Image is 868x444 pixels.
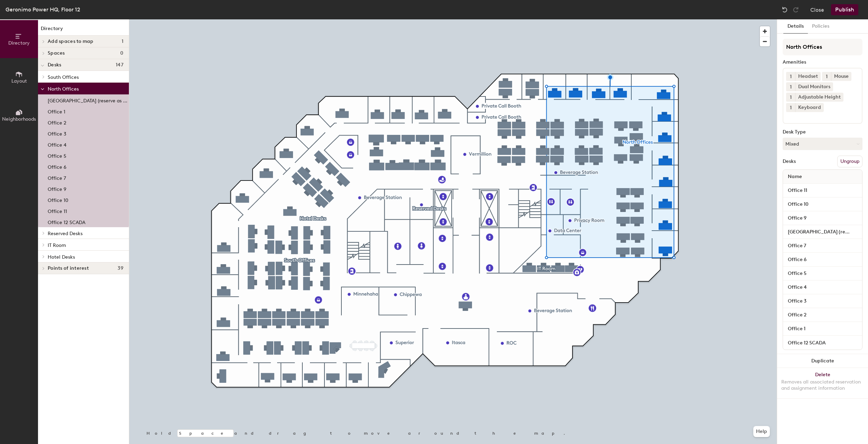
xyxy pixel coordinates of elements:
[790,94,792,101] span: 1
[784,213,861,223] input: Unnamed desk
[783,138,862,150] button: Mixed
[790,104,792,111] span: 1
[48,218,85,225] p: Office 12 SCADA
[48,242,66,248] span: IT Room
[48,231,83,237] span: Reserved Desks
[795,72,821,81] div: Headset
[784,283,861,292] input: Unnamed desk
[831,4,858,15] button: Publish
[786,93,795,102] button: 1
[784,186,861,195] input: Unnamed desk
[781,379,864,391] div: Removes all associated reservation and assignment information
[48,173,66,181] p: Office 7
[48,140,66,148] p: Office 4
[784,200,861,209] input: Unnamed desk
[786,82,795,91] button: 1
[822,72,831,81] button: 1
[784,170,805,183] span: Name
[48,151,66,159] p: Office 5
[783,129,862,135] div: Desk Type
[48,118,66,126] p: Office 2
[777,354,868,368] button: Duplicate
[837,156,862,167] button: Ungroup
[753,426,770,437] button: Help
[795,93,843,102] div: Adjustable Height
[2,116,36,122] span: Neighborhoods
[48,62,61,68] span: Desks
[48,184,66,192] p: Office 9
[784,338,861,348] input: Unnamed desk
[48,162,66,170] p: Office 6
[831,72,851,81] div: Mouse
[48,254,75,260] span: Hotel Desks
[48,107,65,115] p: Office 1
[808,19,833,34] button: Policies
[784,241,861,251] input: Unnamed desk
[48,96,128,104] p: [GEOGRAPHIC_DATA] (reserve as conference room)
[784,324,861,334] input: Unnamed desk
[826,73,828,80] span: 1
[795,103,824,112] div: Keyboard
[790,73,792,80] span: 1
[48,39,94,44] span: Add spaces to map
[810,4,824,15] button: Close
[784,269,861,278] input: Unnamed desk
[122,39,123,44] span: 1
[38,25,129,36] h1: Directory
[48,50,65,56] span: Spaces
[48,86,79,92] span: North Offices
[116,62,123,68] span: 147
[8,40,30,46] span: Directory
[120,50,123,56] span: 0
[48,266,89,271] span: Points of interest
[11,78,27,84] span: Layout
[48,206,67,214] p: Office 11
[781,6,788,13] img: Undo
[795,82,833,91] div: Dual Monitors
[6,5,80,14] div: Geronimo Power HQ, Floor 12
[784,227,861,237] input: Unnamed desk
[790,83,792,91] span: 1
[48,74,79,80] span: South Offices
[783,19,808,34] button: Details
[783,59,862,65] div: Amenities
[117,266,123,271] span: 39
[792,6,799,13] img: Redo
[786,72,795,81] button: 1
[48,129,66,137] p: Office 3
[784,296,861,306] input: Unnamed desk
[783,159,796,164] div: Desks
[777,368,868,398] button: DeleteRemoves all associated reservation and assignment information
[786,103,795,112] button: 1
[784,310,861,320] input: Unnamed desk
[48,195,68,203] p: Office 10
[784,255,861,265] input: Unnamed desk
